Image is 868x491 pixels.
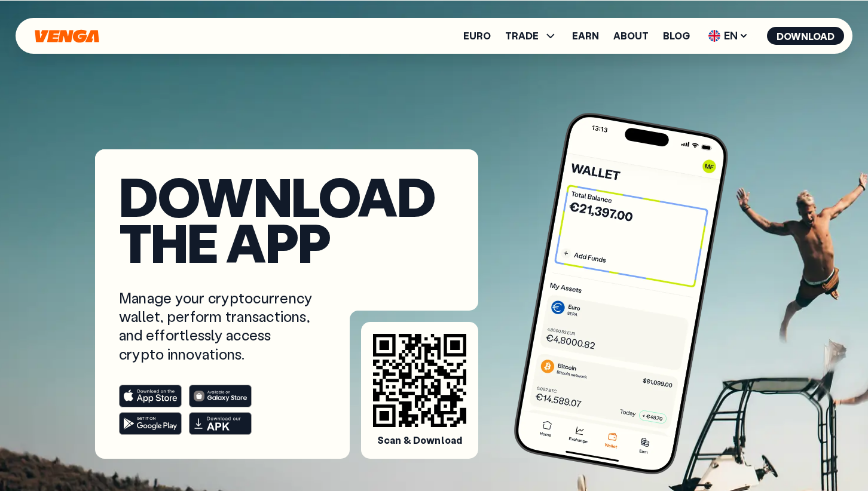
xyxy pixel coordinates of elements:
[119,173,454,265] h1: Download the app
[377,434,462,447] span: Scan & Download
[505,29,558,43] span: TRADE
[663,31,690,41] a: Blog
[767,27,844,45] button: Download
[704,26,753,45] span: EN
[572,31,599,41] a: Earn
[463,31,491,41] a: Euro
[33,29,100,43] svg: Home
[505,31,539,41] span: TRADE
[613,31,649,41] a: About
[708,30,720,42] img: flag-uk
[510,109,732,478] img: phone
[119,289,315,363] p: Manage your cryptocurrency wallet, perform transactions, and effortlessly access crypto innovations.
